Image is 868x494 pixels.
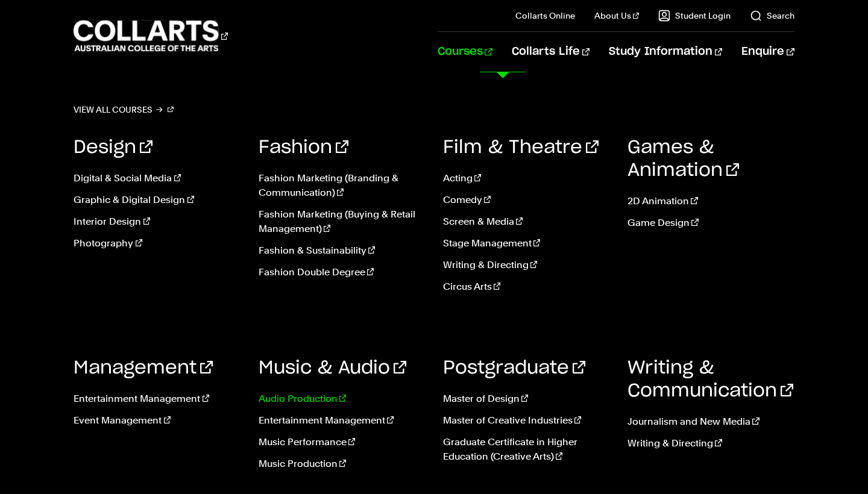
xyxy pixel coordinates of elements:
a: Circus Arts [443,280,609,294]
a: Fashion [259,139,348,157]
a: Music & Audio [259,359,406,377]
div: Go to homepage [74,19,228,53]
a: Postgraduate [443,359,585,377]
a: Search [750,10,794,22]
a: Stage Management [443,236,609,251]
a: Screen & Media [443,214,609,229]
a: Comedy [443,193,609,207]
a: Film & Theatre [443,139,599,157]
a: 2D Animation [627,194,794,208]
a: Design [74,139,153,157]
a: Enquire [741,32,794,72]
a: Entertainment Management [259,413,425,428]
a: Master of Creative Industries [443,413,609,428]
a: Games & Animation [627,139,739,180]
a: View all courses [74,101,174,118]
a: Study Information [609,32,722,72]
a: Acting [443,171,609,186]
a: Management [74,359,213,377]
a: Graphic & Digital Design [74,193,240,207]
a: Fashion & Sustainability [259,243,425,258]
a: Music Performance [259,435,425,449]
a: Writing & Directing [443,258,609,272]
a: Student Login [658,10,731,22]
a: Writing & Communication [627,359,793,400]
a: Courses [438,32,492,72]
a: Audio Production [259,392,425,406]
a: Game Design [627,216,794,230]
a: Fashion Double Degree [259,265,425,280]
a: Graduate Certificate in Higher Education (Creative Arts) [443,435,609,464]
a: Event Management [74,413,240,428]
a: Interior Design [74,214,240,229]
a: Fashion Marketing (Branding & Communication) [259,171,425,200]
a: Writing & Directing [627,436,794,451]
a: Entertainment Management [74,392,240,406]
a: About Us [594,10,639,22]
a: Collarts Online [515,10,575,22]
a: Music Production [259,457,425,471]
a: Master of Design [443,392,609,406]
a: Fashion Marketing (Buying & Retail Management) [259,207,425,236]
a: Photography [74,236,240,251]
a: Digital & Social Media [74,171,240,186]
a: Collarts Life [512,32,590,72]
a: Journalism and New Media [627,414,794,429]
